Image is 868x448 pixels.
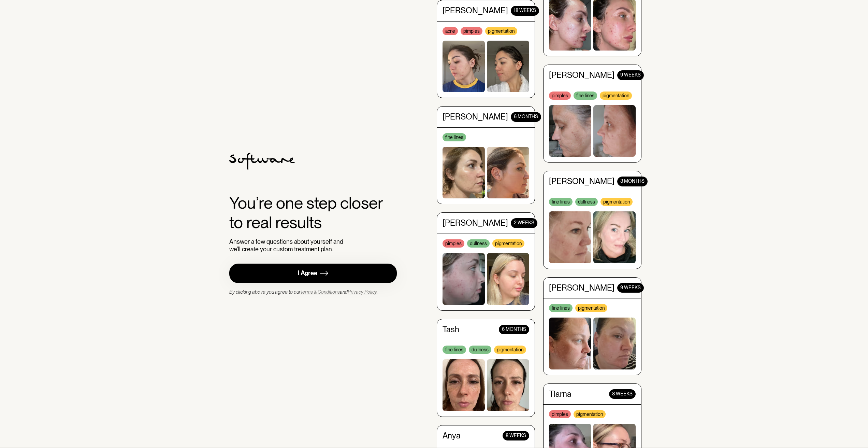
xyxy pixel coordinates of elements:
[443,237,464,245] div: pimples
[549,174,614,184] div: [PERSON_NAME]
[617,280,644,290] div: 9 WEEKS
[549,195,573,203] div: fine lines
[600,89,632,97] div: pigmentation
[229,193,397,233] div: You’re one step closer to real results
[443,322,459,332] div: Tash
[574,407,606,416] div: pigmentation
[443,109,508,119] div: [PERSON_NAME]
[494,343,526,351] div: pigmentation
[461,24,482,32] div: pimples
[575,301,607,309] div: pigmentation
[298,269,317,277] div: I Agree
[485,24,517,32] div: pigmentation
[300,289,340,295] a: Terms & Conditions
[492,237,524,245] div: pigmentation
[575,195,598,203] div: dullness
[229,289,378,295] div: By clicking above you agree to our and .
[467,237,490,245] div: dullness
[469,343,491,351] div: dullness
[549,407,571,416] div: pimples
[549,280,614,290] div: [PERSON_NAME]
[503,428,529,438] div: 8 WEEKS
[511,3,539,13] div: 18 WEEKS
[549,89,571,97] div: pimples
[617,68,644,78] div: 9 WEEKS
[229,264,397,283] a: I Agree
[549,301,573,309] div: fine lines
[601,195,633,203] div: pigmentation
[348,289,377,295] a: Privacy Policy
[443,130,466,139] div: fine lines
[609,386,636,396] div: 8 WEEKS
[549,68,614,78] div: [PERSON_NAME]
[443,428,461,438] div: Anya
[443,215,508,225] div: [PERSON_NAME]
[617,174,648,184] div: 3 MONTHS
[443,3,508,13] div: [PERSON_NAME]
[443,24,458,32] div: acne
[549,386,572,396] div: Tiarna
[229,238,346,253] div: Answer a few questions about yourself and we'll create your custom treatment plan.
[511,215,537,225] div: 2 WEEKS
[511,109,541,119] div: 6 months
[499,322,529,332] div: 6 MONTHS
[443,343,466,351] div: fine lines
[574,89,597,97] div: fine lines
